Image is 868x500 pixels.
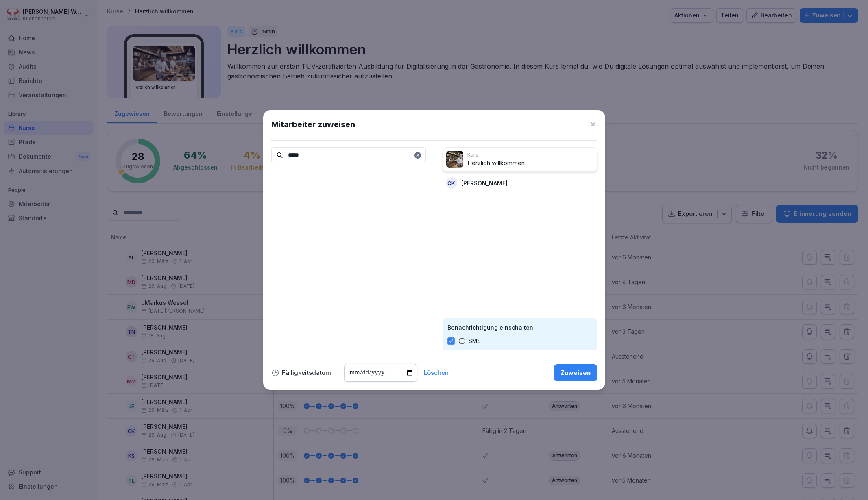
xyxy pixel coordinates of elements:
button: Zuweisen [554,364,597,381]
p: Herzlich willkommen [467,159,593,168]
p: Benachrichtigung einschalten [447,323,592,332]
div: Zuweisen [560,368,591,377]
p: [PERSON_NAME] [461,179,508,187]
div: CK [446,177,457,189]
p: Kurs [467,151,593,159]
button: Löschen [424,370,449,376]
p: SMS [469,337,481,346]
h1: Mitarbeiter zuweisen [271,118,355,130]
p: Fälligkeitsdatum [282,370,331,376]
